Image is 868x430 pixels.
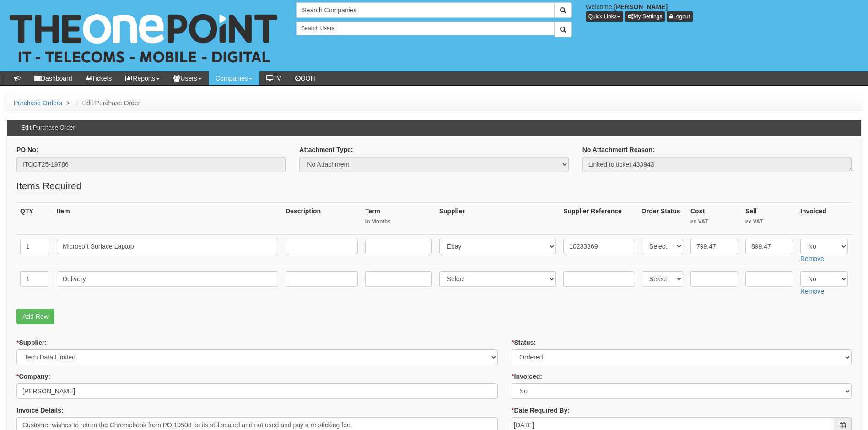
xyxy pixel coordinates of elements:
[16,372,50,381] label: Company:
[365,218,432,226] small: In Months
[690,218,738,226] small: ex VAT
[687,203,742,235] th: Cost
[53,203,282,235] th: Item
[436,203,560,235] th: Supplier
[64,99,72,107] span: >
[512,372,542,381] label: Invoiced:
[259,71,288,85] a: TV
[167,71,209,85] a: Users
[16,309,54,324] a: Add Row
[582,145,655,154] label: No Attachment Reason:
[16,338,47,347] label: Supplier:
[14,99,62,107] a: Purchase Orders
[625,11,665,22] a: My Settings
[797,203,852,235] th: Invoiced
[27,71,79,85] a: Dashboard
[586,11,623,22] button: Quick Links
[296,22,554,35] input: Search Users
[579,2,868,22] div: Welcome,
[800,288,824,295] a: Remove
[282,203,361,235] th: Description
[614,3,668,11] b: [PERSON_NAME]
[16,145,38,154] label: PO No:
[638,203,687,235] th: Order Status
[299,145,353,154] label: Attachment Type:
[16,120,80,136] h3: Edit Purchase Order
[16,179,81,193] legend: Items Required
[288,71,322,85] a: OOH
[745,218,793,226] small: ex VAT
[512,406,570,415] label: Date Required By:
[582,157,852,172] textarea: Linked to ticket 433943
[79,71,119,85] a: Tickets
[512,338,536,347] label: Status:
[296,2,554,18] input: Search Companies
[209,71,259,85] a: Companies
[800,255,824,262] a: Remove
[16,406,64,415] label: Invoice Details:
[361,203,436,235] th: Term
[74,98,140,108] li: Edit Purchase Order
[119,71,167,85] a: Reports
[560,203,638,235] th: Supplier Reference
[667,11,693,22] a: Logout
[16,203,53,235] th: QTY
[742,203,797,235] th: Sell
